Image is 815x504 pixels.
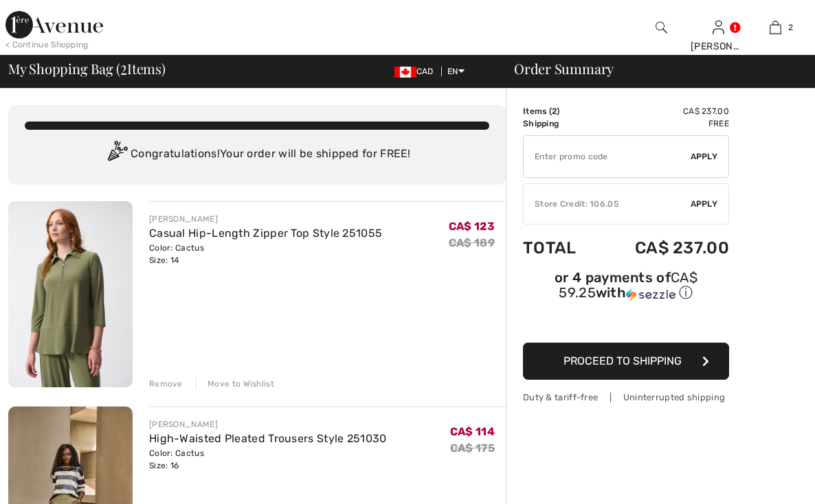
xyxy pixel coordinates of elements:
[691,150,718,163] span: Apply
[196,378,274,390] div: Move to Wishlist
[523,307,729,338] iframe: PayPal-paypal
[691,198,718,210] span: Apply
[450,425,495,438] span: CA$ 114
[788,21,793,34] span: 2
[559,269,697,301] span: CA$ 59.25
[523,391,729,404] div: Duty & tariff-free | Uninterrupted shipping
[770,19,781,36] img: My Bag
[626,288,676,301] img: Sezzle
[597,105,729,117] td: CA$ 237.00
[524,136,691,177] input: Promo code
[149,242,382,266] div: Color: Cactus Size: 14
[656,19,667,36] img: search the website
[103,141,131,168] img: Congratulation2.svg
[523,343,729,380] button: Proceed to Shipping
[713,19,724,36] img: My Info
[713,21,724,34] a: Sign In
[149,418,387,431] div: [PERSON_NAME]
[120,58,127,76] span: 2
[394,67,416,78] img: Canadian Dollar
[498,62,807,76] div: Order Summary
[523,271,729,302] div: or 4 payments of with
[597,117,729,130] td: Free
[552,106,557,116] span: 2
[726,463,801,497] iframe: Opens a widget where you can chat to one of our agents
[449,236,495,249] s: CA$ 189
[523,271,729,307] div: or 4 payments ofCA$ 59.25withSezzle Click to learn more about Sezzle
[523,225,597,271] td: Total
[8,62,166,76] span: My Shopping Bag ( Items)
[691,39,746,54] div: [PERSON_NAME]
[149,378,183,390] div: Remove
[523,117,597,130] td: Shipping
[149,213,382,225] div: [PERSON_NAME]
[8,201,133,387] img: Casual Hip-Length Zipper Top Style 251055
[748,19,803,36] a: 2
[149,227,382,240] a: Casual Hip-Length Zipper Top Style 251055
[149,432,387,445] a: High-Waisted Pleated Trousers Style 251030
[5,38,89,51] div: < Continue Shopping
[149,447,387,472] div: Color: Cactus Size: 16
[394,67,439,76] span: CAD
[524,198,691,210] div: Store Credit: 106.05
[563,354,682,367] span: Proceed to Shipping
[447,67,465,76] span: EN
[597,225,729,271] td: CA$ 237.00
[25,141,489,168] div: Congratulations! Your order will be shipped for FREE!
[449,220,495,233] span: CA$ 123
[450,442,495,455] s: CA$ 175
[5,11,103,38] img: 1ère Avenue
[523,105,597,117] td: Items ( )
